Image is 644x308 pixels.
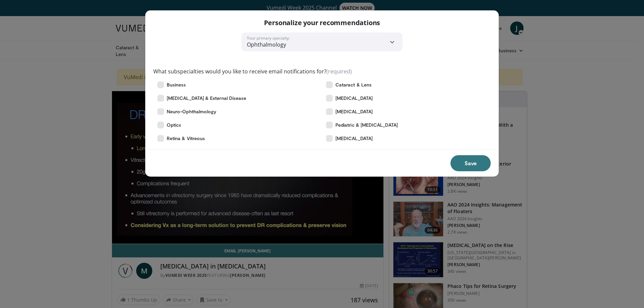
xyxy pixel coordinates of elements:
span: [MEDICAL_DATA] [335,95,373,102]
span: Cataract & Lens [335,81,372,88]
span: Business [167,81,186,88]
span: [MEDICAL_DATA] [335,108,373,115]
span: Optics [167,122,181,128]
span: [MEDICAL_DATA] & External Disease [167,95,246,102]
button: Save [450,155,491,171]
span: Neuro-Ophthalmology [167,108,216,115]
span: Retina & Vitreous [167,135,205,142]
span: Pediatric & [MEDICAL_DATA] [335,122,398,128]
span: (required) [326,68,352,75]
label: What subspecialties would you like to receive email notifications for? [153,67,352,75]
p: Personalize your recommendations [264,18,380,27]
span: [MEDICAL_DATA] [335,135,373,142]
